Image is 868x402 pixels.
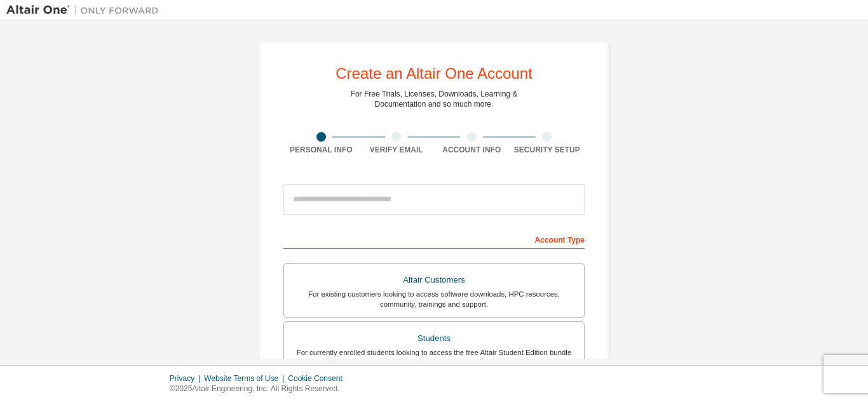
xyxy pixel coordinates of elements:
div: Privacy [170,373,204,384]
div: Verify Email [359,145,435,155]
div: Altair Customers [292,271,576,289]
div: Website Terms of Use [204,373,288,384]
p: © 2025 Altair Engineering, Inc. All Rights Reserved. [170,384,350,394]
div: For currently enrolled students looking to access the free Altair Student Edition bundle and all ... [292,347,576,368]
div: Personal Info [283,145,359,155]
div: Create an Altair One Account [336,66,532,81]
div: For existing customers looking to access software downloads, HPC resources, community, trainings ... [292,289,576,309]
img: Altair One [6,4,165,17]
div: Account Type [283,229,585,249]
div: For Free Trials, Licenses, Downloads, Learning & Documentation and so much more. [351,89,518,109]
div: Account Info [434,145,510,155]
div: Cookie Consent [288,373,349,384]
div: Security Setup [510,145,585,155]
div: Students [292,330,576,347]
